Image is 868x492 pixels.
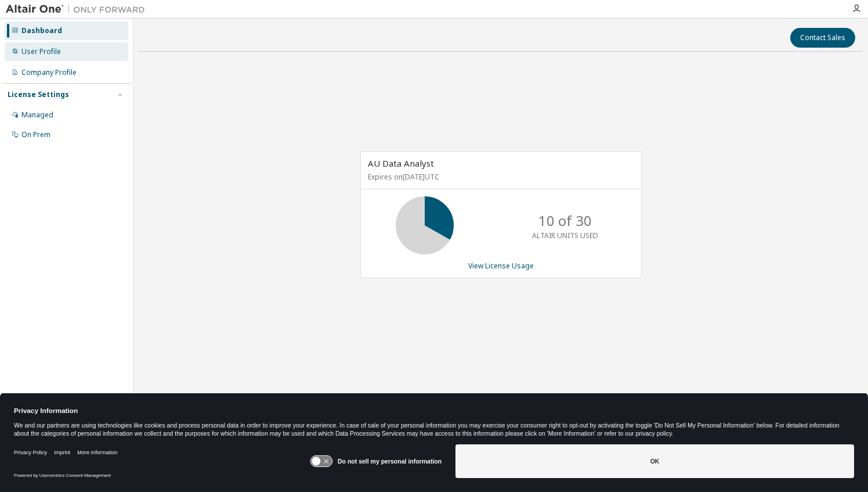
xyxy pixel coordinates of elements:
div: On Prem [21,130,50,139]
img: Altair One [6,3,151,15]
div: User Profile [21,47,61,56]
p: Expires on [DATE] UTC [368,172,631,182]
div: License Settings [8,90,69,99]
div: Company Profile [21,68,77,77]
a: View License Usage [468,261,534,271]
div: Managed [21,110,53,120]
div: Dashboard [21,26,62,35]
p: ALTAIR UNITS USED [532,231,598,240]
span: AU Data Analyst [368,157,434,169]
p: 10 of 30 [538,211,592,231]
button: Contact Sales [790,28,855,48]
